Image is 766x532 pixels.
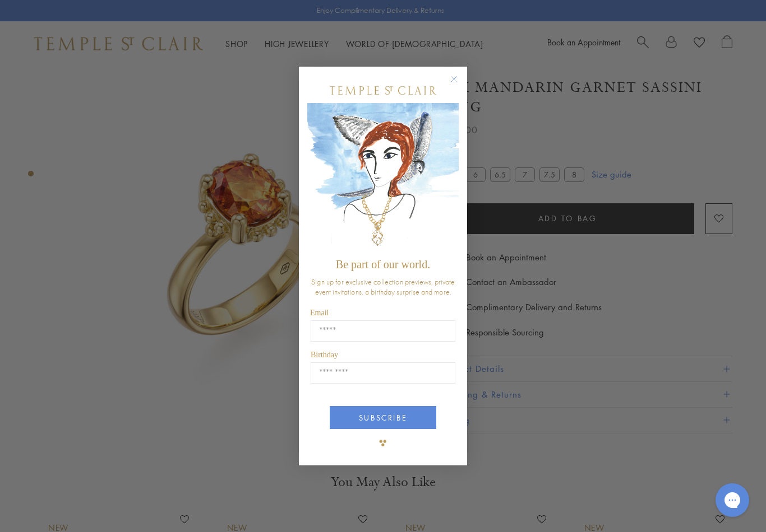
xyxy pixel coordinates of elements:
img: TSC [372,432,394,454]
button: SUBSCRIBE [330,406,436,429]
img: Temple St. Clair [330,86,436,95]
span: Be part of our world. [336,258,430,270]
input: Email [311,320,455,342]
button: Close dialog [453,78,467,92]
iframe: Gorgias live chat messenger [710,479,755,521]
span: Sign up for exclusive collection previews, private event invitations, a birthday surprise and more. [311,277,455,297]
span: Birthday [311,351,338,359]
img: c4a9eb12-d91a-4d4a-8ee0-386386f4f338.jpeg [307,103,459,253]
span: Email [310,309,329,317]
